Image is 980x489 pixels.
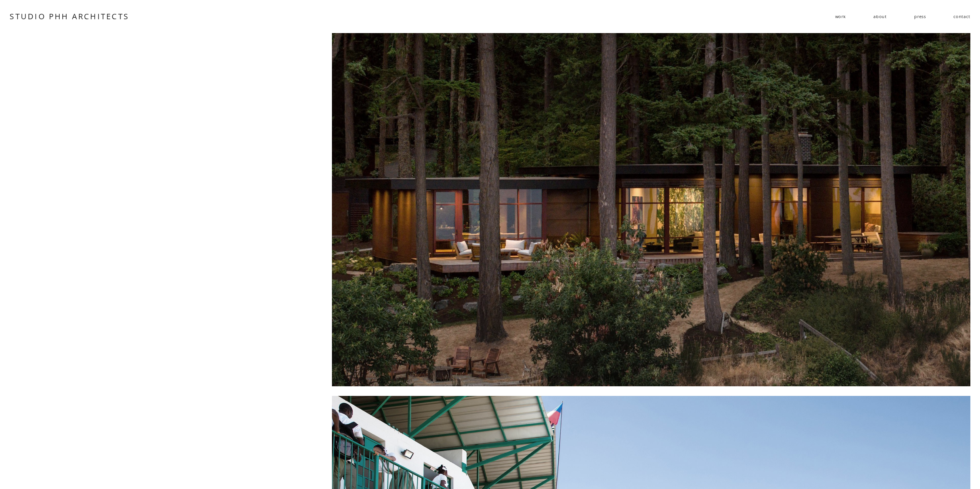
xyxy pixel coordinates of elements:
a: folder dropdown [835,11,846,22]
span: work [835,11,846,22]
a: contact [953,11,970,22]
a: STUDIO PHH ARCHITECTS [10,11,129,22]
a: about [873,11,887,22]
a: press [914,11,926,22]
